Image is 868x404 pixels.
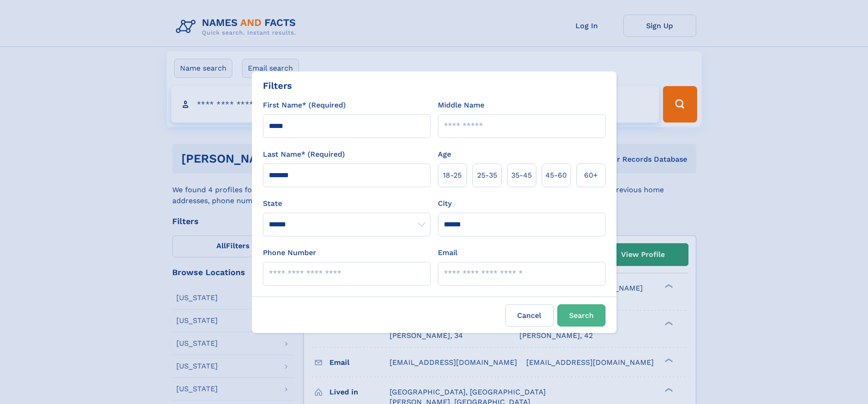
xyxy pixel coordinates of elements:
button: Search [557,304,606,327]
span: 18‑25 [443,170,462,181]
span: 25‑35 [477,170,497,181]
label: Last Name* (Required) [263,149,345,160]
label: Email [438,247,457,258]
label: First Name* (Required) [263,100,346,111]
label: City [438,198,452,209]
span: 35‑45 [511,170,532,181]
label: Phone Number [263,247,316,258]
label: State [263,198,431,209]
label: Middle Name [438,100,484,111]
span: 45‑60 [545,170,567,181]
span: 60+ [584,170,598,181]
label: Age [438,149,451,160]
label: Cancel [505,304,554,327]
div: Filters [263,79,292,92]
